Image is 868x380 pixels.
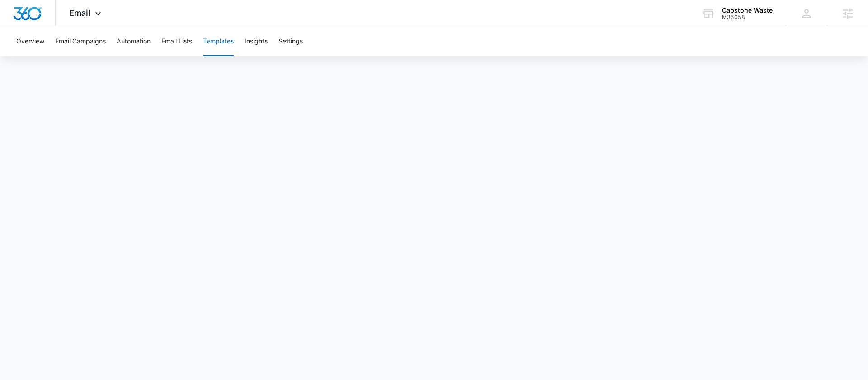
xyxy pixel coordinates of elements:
button: Settings [278,27,303,56]
button: Automation [117,27,151,56]
button: Insights [245,27,268,56]
button: Templates [203,27,234,56]
div: account name [722,7,773,14]
button: Email Lists [161,27,192,56]
div: account id [722,14,773,20]
button: Overview [16,27,44,56]
span: Email [69,8,90,18]
button: Email Campaigns [55,27,106,56]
